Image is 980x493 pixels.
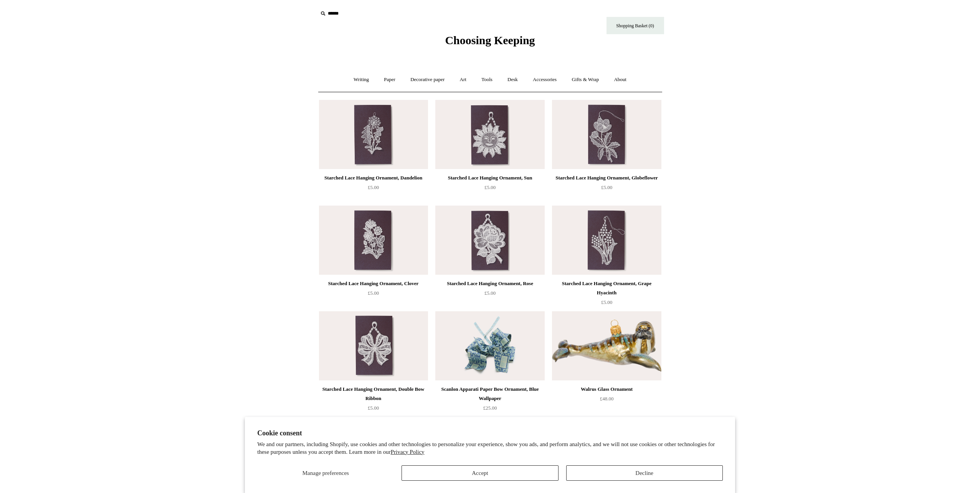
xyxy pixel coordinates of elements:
a: Scanlon Apparati Paper Bow Ornament, Blue Wallpaper £25.00 [435,385,544,416]
a: Starched Lace Hanging Ornament, Clover Starched Lace Hanging Ornament, Clover [319,206,428,275]
span: £5.00 [601,184,612,190]
a: Starched Lace Hanging Ornament, Grape Hyacinth Starched Lace Hanging Ornament, Grape Hyacinth [552,206,661,275]
a: Starched Lace Hanging Ornament, Sun £5.00 [435,173,544,205]
a: Walrus Glass Ornament Walrus Glass Ornament [552,311,661,380]
a: Art [453,70,473,90]
a: Paper [377,70,402,90]
span: £5.00 [368,405,379,411]
img: Walrus Glass Ornament [552,311,661,380]
a: Desk [501,70,525,90]
div: Starched Lace Hanging Ornament, Grape Hyacinth [554,279,659,297]
div: Starched Lace Hanging Ornament, Globeflower [554,173,659,183]
h2: Cookie consent [257,429,723,437]
span: £5.00 [368,290,379,296]
a: Decorative paper [403,70,451,90]
span: Manage preferences [302,470,349,476]
span: £48.00 [600,396,614,402]
a: Starched Lace Hanging Ornament, Clover £5.00 [319,279,428,310]
p: We and our partners, including Shopify, use cookies and other technologies to personalize your ex... [257,441,723,456]
img: Starched Lace Hanging Ornament, Rose [435,206,544,275]
span: £5.00 [484,290,496,296]
button: Accept [402,465,558,481]
div: Starched Lace Hanging Ornament, Sun [437,173,542,183]
a: Shopping Basket (0) [607,17,664,34]
a: Starched Lace Hanging Ornament, Sun Starched Lace Hanging Ornament, Sun [435,100,544,169]
a: Starched Lace Hanging Ornament, Double Bow Ribbon £5.00 [319,385,428,416]
a: Writing [347,70,376,90]
a: About [607,70,633,90]
img: Starched Lace Hanging Ornament, Dandelion [319,100,428,169]
button: Decline [566,465,723,481]
a: Accessories [526,70,564,90]
a: Walrus Glass Ornament £48.00 [552,385,661,416]
span: £5.00 [601,299,612,305]
a: Privacy Policy [391,449,425,455]
a: Starched Lace Hanging Ornament, Globeflower Starched Lace Hanging Ornament, Globeflower [552,100,661,169]
span: £25.00 [483,405,497,411]
a: Gifts & Wrap [565,70,606,90]
img: Starched Lace Hanging Ornament, Globeflower [552,100,661,169]
a: Tools [474,70,499,90]
span: £5.00 [484,184,496,190]
a: Scanlon Apparati Paper Bow Ornament, Blue Wallpaper Scanlon Apparati Paper Bow Ornament, Blue Wal... [435,311,544,380]
a: Starched Lace Hanging Ornament, Double Bow Ribbon Starched Lace Hanging Ornament, Double Bow Ribbon [319,311,428,380]
img: Starched Lace Hanging Ornament, Double Bow Ribbon [319,311,428,380]
span: Choosing Keeping [445,34,535,46]
div: Walrus Glass Ornament [554,385,659,394]
img: Starched Lace Hanging Ornament, Clover [319,206,428,275]
a: Starched Lace Hanging Ornament, Grape Hyacinth £5.00 [552,279,661,310]
div: Starched Lace Hanging Ornament, Clover [321,279,426,288]
div: Starched Lace Hanging Ornament, Double Bow Ribbon [321,385,426,403]
a: Starched Lace Hanging Ornament, Dandelion Starched Lace Hanging Ornament, Dandelion [319,100,428,169]
a: Starched Lace Hanging Ornament, Dandelion £5.00 [319,173,428,205]
a: Starched Lace Hanging Ornament, Globeflower £5.00 [552,173,661,205]
div: Starched Lace Hanging Ornament, Rose [437,279,542,288]
div: Starched Lace Hanging Ornament, Dandelion [321,173,426,183]
img: Starched Lace Hanging Ornament, Sun [435,100,544,169]
img: Starched Lace Hanging Ornament, Grape Hyacinth [552,206,661,275]
a: Starched Lace Hanging Ornament, Rose £5.00 [435,279,544,310]
a: Choosing Keeping [445,40,535,45]
img: Scanlon Apparati Paper Bow Ornament, Blue Wallpaper [435,311,544,380]
button: Manage preferences [257,465,394,481]
div: Scanlon Apparati Paper Bow Ornament, Blue Wallpaper [437,385,542,403]
span: £5.00 [368,184,379,190]
a: Starched Lace Hanging Ornament, Rose Starched Lace Hanging Ornament, Rose [435,206,544,275]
